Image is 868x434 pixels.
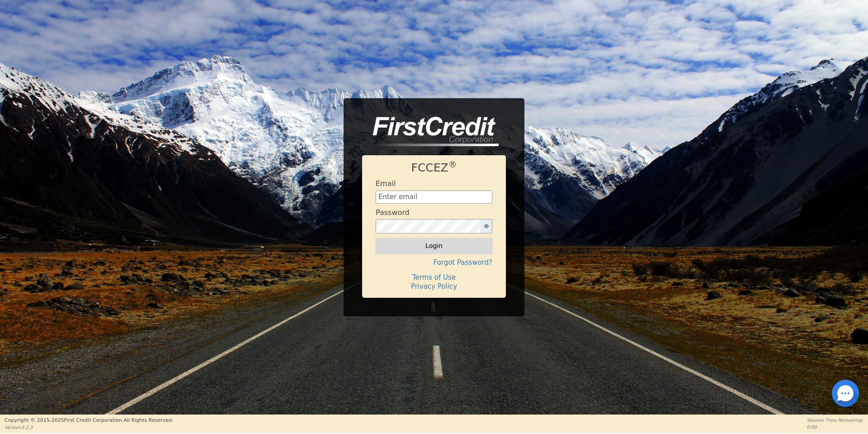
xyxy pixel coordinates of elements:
[362,117,499,147] img: logo-CMu_cnol.png
[5,424,173,431] p: Version 3.2.3
[376,282,492,291] h4: Privacy Policy
[376,219,481,234] input: password
[376,208,410,217] h4: Password
[376,238,492,253] button: Login
[448,160,457,169] sup: ®
[807,424,863,430] p: 0:00
[807,417,863,424] p: Session Time Remaining:
[376,273,492,281] h4: Terms of Use
[376,258,492,267] h4: Forgot Password?
[376,179,396,188] h4: Email
[123,417,173,423] span: All Rights Reserved.
[376,161,492,175] h1: FCCEZ
[5,417,173,424] p: Copyright © 2015- 2025 First Credit Corporation.
[376,191,492,204] input: Enter email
